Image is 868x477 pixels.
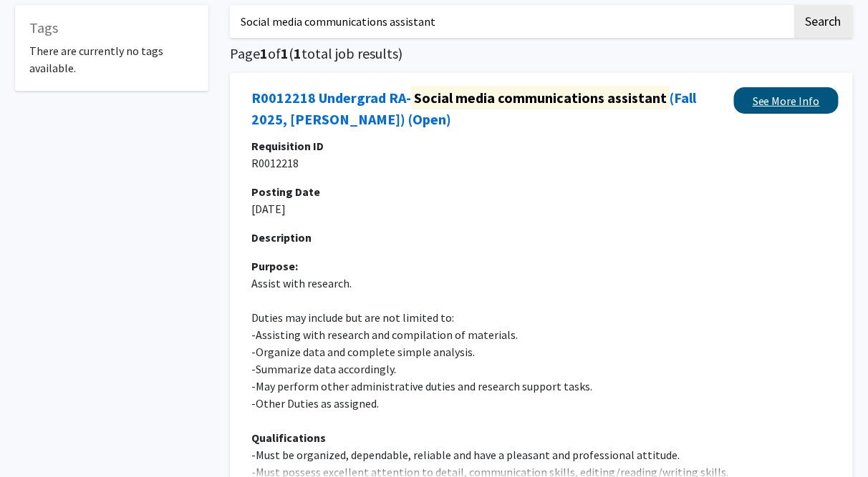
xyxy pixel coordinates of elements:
[230,45,853,62] h5: Page of ( total job results)
[794,5,853,38] button: Search
[411,86,670,109] mark: Social media communications assistant
[281,44,289,62] span: 1
[260,44,268,62] span: 1
[294,44,302,62] span: 1
[251,87,727,130] a: Opens in a new tab
[29,44,163,75] span: There are currently no tags available.
[251,154,831,172] p: R0012218
[11,413,61,466] iframe: Chat
[734,87,839,114] a: Opens in a new tab
[251,431,326,445] b: Qualifications
[29,19,194,36] h5: Tags
[251,185,320,199] b: Posting Date
[251,230,312,245] b: Description
[251,200,831,217] p: [DATE]
[230,5,792,38] input: Search Keywords
[251,139,324,153] b: Requisition ID
[251,259,298,273] b: Purpose:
